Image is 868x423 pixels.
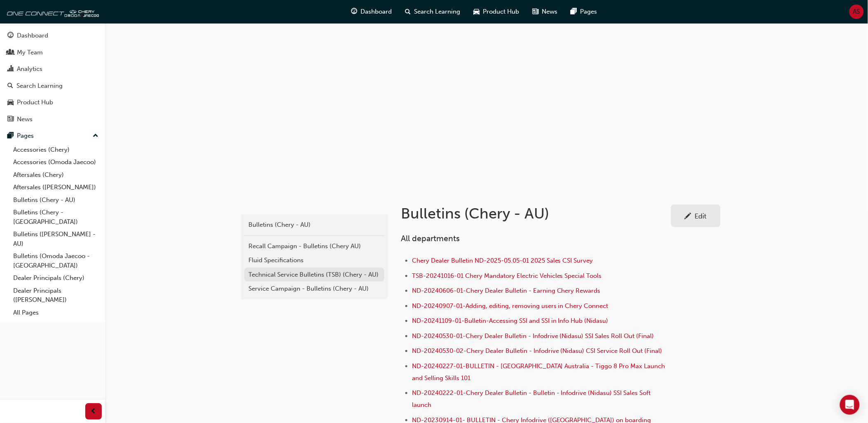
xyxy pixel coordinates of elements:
[248,242,380,251] div: Recall Campaign - Bulletins (Chery AU)
[16,81,63,91] div: Search Learning
[412,389,653,409] a: ND-20240222-01-Chery Dealer Bulletin - Bulletin - Infodrive (Nidasu) SSI Sales Soft launch
[361,7,392,16] span: Dashboard
[401,204,671,223] h1: Bulletins (Chery - AU)
[849,5,864,19] button: AS
[542,7,558,16] span: News
[399,3,467,20] a: search-iconSearch Learning
[10,156,102,169] a: Accessories (Omoda Jaecoo)
[10,306,102,319] a: All Pages
[3,28,102,43] a: Dashboard
[244,253,384,268] a: Fluid Specifications
[7,66,14,73] span: chart-icon
[244,218,384,232] a: Bulletins (Chery - AU)
[3,112,102,127] a: News
[412,362,667,382] a: ND-20240227-01-BULLETIN - [GEOGRAPHIC_DATA] Australia - Tiggo 8 Pro Max Launch and Selling Skills...
[10,206,102,228] a: Bulletins (Chery - [GEOGRAPHIC_DATA])
[3,128,102,143] button: Pages
[244,239,384,254] a: Recall Campaign - Bulletins (Chery AU)
[10,272,102,284] a: Dealer Principals (Chery)
[10,143,102,156] a: Accessories (Chery)
[17,115,33,124] div: News
[248,284,380,294] div: Service Campaign - Bulletins (Chery - AU)
[405,7,411,17] span: search-icon
[345,3,399,20] a: guage-iconDashboard
[3,78,102,94] a: Search Learning
[580,7,597,16] span: Pages
[17,31,48,40] div: Dashboard
[93,131,98,141] span: up-icon
[244,268,384,282] a: Technical Service Bulletins (TSB) (Chery - AU)
[412,287,601,294] a: ND-20240606-01-Chery Dealer Bulletin - Earning Chery Rewards
[4,3,99,20] img: oneconnect
[10,181,102,194] a: Aftersales ([PERSON_NAME])
[17,98,53,107] div: Product Hub
[412,302,608,310] a: ND-20240907-01-Adding, editing, removing users in Chery Connect
[853,7,860,16] span: AS
[7,116,14,123] span: news-icon
[7,32,14,40] span: guage-icon
[3,26,102,128] button: DashboardMy TeamAnalyticsSearch LearningProduct HubNews
[17,48,43,57] div: My Team
[17,64,42,74] div: Analytics
[412,332,654,340] a: ND-20240530-01-Chery Dealer Bulletin - Infodrive (Nidasu) SSI Sales Roll Out (Final)
[7,99,14,106] span: car-icon
[474,7,480,17] span: car-icon
[840,395,860,415] div: Open Intercom Messenger
[533,7,539,17] span: news-icon
[412,257,593,264] a: Chery Dealer Bulletin ND-2025-05.05-01 2025 Sales CSI Survey
[412,347,662,355] a: ND-20240530-02-Chery Dealer Bulletin - Infodrive (Nidasu) CSI Service Roll Out (Final)
[3,61,102,77] a: Analytics
[10,228,102,250] a: Bulletins ([PERSON_NAME] - AU)
[571,7,577,17] span: pages-icon
[7,49,14,56] span: people-icon
[695,212,707,220] div: Edit
[671,204,721,227] a: Edit
[248,270,380,280] div: Technical Service Bulletins (TSB) (Chery - AU)
[685,213,692,221] span: pencil-icon
[10,194,102,207] a: Bulletins (Chery - AU)
[3,45,102,60] a: My Team
[3,95,102,110] a: Product Hub
[414,7,461,16] span: Search Learning
[412,317,608,324] a: ND-20241109-01-Bulletin-Accessing SSI and SSI in Info Hub (Nidasu)
[467,3,526,20] a: car-iconProduct Hub
[7,82,13,90] span: search-icon
[401,234,460,243] span: All departments
[91,407,97,417] span: prev-icon
[564,3,604,20] a: pages-iconPages
[412,272,602,280] a: TSB-20241016-01 Chery Mandatory Electric Vehicles Special Tools
[10,250,102,272] a: Bulletins (Omoda Jaecoo - [GEOGRAPHIC_DATA])
[248,256,380,265] div: Fluid Specifications
[17,131,34,141] div: Pages
[244,282,384,296] a: Service Campaign - Bulletins (Chery - AU)
[526,3,564,20] a: news-iconNews
[10,169,102,181] a: Aftersales (Chery)
[10,284,102,306] a: Dealer Principals ([PERSON_NAME])
[248,220,380,230] div: Bulletins (Chery - AU)
[7,132,14,140] span: pages-icon
[351,7,358,17] span: guage-icon
[483,7,519,16] span: Product Hub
